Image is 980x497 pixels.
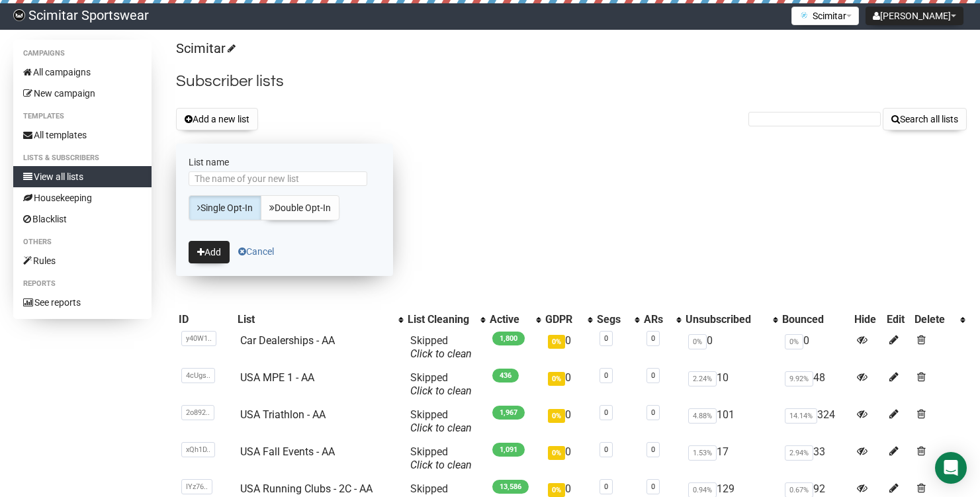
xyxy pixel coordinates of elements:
li: Others [13,234,152,250]
a: Rules [13,250,152,271]
span: 13,586 [492,480,529,494]
div: GDPR [545,313,580,326]
span: Skipped [410,334,472,360]
a: Car Dealerships - AA [240,334,335,347]
td: 0 [543,403,594,440]
div: List Cleaning [408,313,474,326]
img: c430136311b1e6f103092caacf47139d [13,9,25,21]
span: 2.24% [688,371,717,386]
span: 2o892.. [181,405,214,420]
a: Cancel [238,246,274,257]
a: 0 [651,482,655,491]
th: ARs: No sort applied, activate to apply an ascending sort [641,310,683,329]
a: 0 [604,482,608,491]
td: 324 [780,403,852,440]
th: Bounced: No sort applied, sorting is disabled [780,310,852,329]
td: 17 [683,440,780,477]
div: List [238,313,392,326]
span: 1,091 [492,443,525,457]
button: Add a new list [176,108,258,130]
a: All campaigns [13,62,152,83]
a: USA Fall Events - AA [240,445,335,458]
a: Single Opt-In [189,195,261,220]
span: Skipped [410,371,472,397]
span: Skipped [410,445,472,471]
span: y40W1.. [181,331,216,346]
span: 0% [548,335,565,349]
a: Click to clean [410,422,472,434]
label: List name [189,156,380,168]
a: 0 [604,334,608,343]
a: USA Triathlon - AA [240,408,326,421]
div: Segs [597,313,628,326]
span: 1,967 [492,406,525,420]
th: Delete: No sort applied, activate to apply an ascending sort [912,310,967,329]
th: Edit: No sort applied, sorting is disabled [884,310,912,329]
div: Edit [887,313,909,326]
div: ID [179,313,232,326]
th: List: No sort applied, activate to apply an ascending sort [235,310,405,329]
span: 1.53% [688,445,717,461]
td: 48 [780,366,852,403]
a: Click to clean [410,347,472,360]
span: 0% [688,334,707,349]
li: Lists & subscribers [13,150,152,166]
a: Scimitar [176,40,234,56]
a: 0 [604,445,608,454]
button: Search all lists [883,108,967,130]
button: Scimitar [791,7,859,25]
th: Hide: No sort applied, sorting is disabled [852,310,884,329]
span: xQh1D.. [181,442,215,457]
a: View all lists [13,166,152,187]
button: Add [189,241,230,263]
th: Unsubscribed: No sort applied, activate to apply an ascending sort [683,310,780,329]
span: 4.88% [688,408,717,424]
a: Double Opt-In [261,195,339,220]
span: Skipped [410,408,472,434]
h2: Subscriber lists [176,69,967,93]
a: 0 [651,334,655,343]
td: 0 [543,329,594,366]
th: GDPR: No sort applied, activate to apply an ascending sort [543,310,594,329]
input: The name of your new list [189,171,367,186]
span: 14.14% [785,408,817,424]
span: IYz76.. [181,479,212,494]
a: 0 [651,445,655,454]
td: 33 [780,440,852,477]
a: 0 [604,408,608,417]
span: 1,800 [492,332,525,345]
img: 1.png [799,10,809,21]
a: Click to clean [410,459,472,471]
td: 0 [683,329,780,366]
div: Delete [914,313,954,326]
th: Active: No sort applied, activate to apply an ascending sort [487,310,543,329]
span: 0% [548,483,565,497]
span: 0% [548,372,565,386]
a: Blacklist [13,208,152,230]
li: Campaigns [13,46,152,62]
span: 436 [492,369,519,383]
th: List Cleaning: No sort applied, activate to apply an ascending sort [405,310,487,329]
a: Click to clean [410,384,472,397]
div: Active [490,313,529,326]
td: 0 [780,329,852,366]
button: [PERSON_NAME] [866,7,963,25]
li: Templates [13,109,152,124]
td: 0 [543,440,594,477]
div: Open Intercom Messenger [935,452,967,484]
div: ARs [644,313,670,326]
a: 0 [651,408,655,417]
div: Hide [854,313,881,326]
span: 0% [548,409,565,423]
td: 10 [683,366,780,403]
a: 0 [604,371,608,380]
td: 101 [683,403,780,440]
a: 0 [651,371,655,380]
th: Segs: No sort applied, activate to apply an ascending sort [594,310,641,329]
a: Housekeeping [13,187,152,208]
a: See reports [13,292,152,313]
span: 0% [548,446,565,460]
a: USA Running Clubs - 2C - AA [240,482,373,495]
li: Reports [13,276,152,292]
span: 4cUgs.. [181,368,215,383]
